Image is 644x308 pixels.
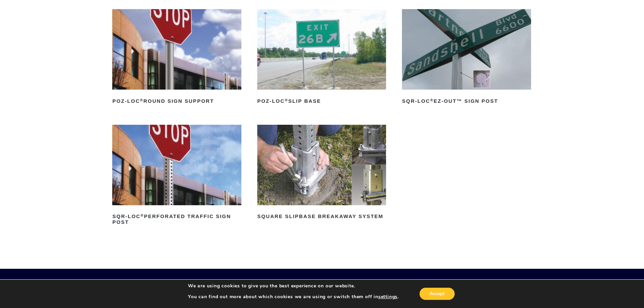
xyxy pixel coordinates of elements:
[402,96,531,106] h2: SQR-LOC EZ-Out™ Sign Post
[257,96,386,106] h2: POZ-LOC Slip Base
[112,125,241,228] a: SQR-LOC®Perforated Traffic Sign Post
[257,211,386,222] h2: Square Slipbase Breakaway System
[188,283,399,289] p: We are using cookies to give you the best experience on our website.
[257,9,386,106] a: POZ-LOC®Slip Base
[140,98,143,102] sup: ®
[112,211,241,228] h2: SQR-LOC Perforated Traffic Sign Post
[420,288,455,300] button: Accept
[285,98,288,102] sup: ®
[402,9,531,106] a: SQR-LOC®EZ-Out™ Sign Post
[378,294,398,300] button: settings
[112,9,241,106] a: POZ-LOC®Round Sign Support
[141,213,144,217] sup: ®
[112,96,241,106] h2: POZ-LOC Round Sign Support
[257,125,386,222] a: Square Slipbase Breakaway System
[188,294,399,300] p: You can find out more about which cookies we are using or switch them off in .
[430,98,433,102] sup: ®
